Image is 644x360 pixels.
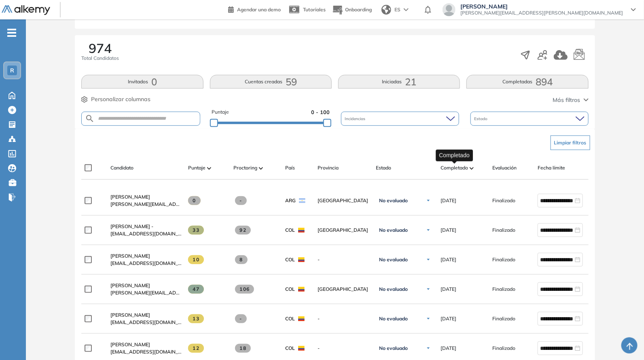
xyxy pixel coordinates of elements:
span: No evaluado [379,286,408,292]
span: Tutoriales [303,6,326,13]
img: arrow [404,8,409,11]
span: [GEOGRAPHIC_DATA] [318,286,369,293]
a: [PERSON_NAME] [110,252,182,260]
span: 974 [89,42,112,55]
button: Completadas894 [466,75,588,89]
span: [PERSON_NAME] [460,3,623,10]
button: Limpiar filtros [551,136,590,150]
span: [DATE] [441,197,456,204]
span: No evaluado [379,227,408,233]
img: COL [298,257,305,262]
span: Provincia [318,164,339,172]
span: COL [285,227,295,234]
button: Personalizar columnas [81,95,150,104]
span: 0 [188,196,201,205]
div: Estado [470,112,589,126]
img: ARG [299,198,305,203]
span: Proctoring [233,164,257,172]
img: COL [298,316,305,321]
span: Total Candidatos [81,55,119,62]
span: 106 [235,285,254,294]
span: Finalizado [492,345,515,352]
span: Puntaje [188,164,205,172]
span: Finalizado [492,227,515,234]
img: Logo [2,5,50,15]
span: ES [394,6,400,13]
span: [PERSON_NAME][EMAIL_ADDRESS][PERSON_NAME][DOMAIN_NAME] [460,10,623,16]
span: Fecha límite [538,164,565,172]
span: No evaluado [379,197,408,204]
img: COL [298,228,305,233]
button: Onboarding [332,1,372,19]
span: Estado [376,164,391,172]
a: Agendar una demo [228,4,281,14]
span: - [318,315,369,322]
span: 12 [188,344,204,353]
span: Finalizado [492,256,515,263]
span: [PERSON_NAME] [110,194,150,200]
button: Más filtros [553,96,589,104]
span: [DATE] [441,315,456,322]
a: [PERSON_NAME] [110,282,182,289]
span: 18 [235,344,251,353]
span: - [318,256,369,263]
span: [GEOGRAPHIC_DATA] [318,197,369,204]
div: Completado [436,149,473,161]
button: Iniciadas21 [338,75,460,89]
i: - [7,32,16,34]
span: Evaluación [492,164,517,172]
span: [DATE] [441,227,456,234]
span: [PERSON_NAME][EMAIL_ADDRESS][PERSON_NAME][DOMAIN_NAME] [110,201,182,208]
span: 47 [188,285,204,294]
a: [PERSON_NAME] [110,341,182,348]
a: [PERSON_NAME] [110,193,182,201]
img: COL [298,346,305,351]
a: [PERSON_NAME] [110,311,182,319]
span: Finalizado [492,286,515,293]
span: No evaluado [379,345,408,352]
span: COL [285,345,295,352]
button: Cuentas creadas59 [210,75,332,89]
span: [PERSON_NAME] [110,312,150,318]
img: Ícono de flecha [426,346,431,351]
span: [PERSON_NAME] [110,341,150,347]
button: Invitados0 [81,75,203,89]
img: Ícono de flecha [426,257,431,262]
span: [EMAIL_ADDRESS][DOMAIN_NAME] [110,260,182,267]
span: No evaluado [379,316,408,322]
span: - [318,345,369,352]
span: País [285,164,295,172]
span: [DATE] [441,286,456,293]
span: - [235,196,247,205]
span: [EMAIL_ADDRESS][DOMAIN_NAME] [110,348,182,356]
span: R [10,67,14,74]
span: [PERSON_NAME] - [110,223,153,229]
span: Estado [475,116,489,122]
span: 92 [235,226,251,235]
span: 33 [188,226,204,235]
img: Ícono de flecha [426,316,431,321]
img: COL [298,287,305,292]
span: [PERSON_NAME] [110,282,150,288]
span: No evaluado [379,256,408,263]
span: Personalizar columnas [91,95,150,104]
span: [GEOGRAPHIC_DATA] [318,227,369,234]
span: [DATE] [441,345,456,352]
span: 8 [235,255,248,264]
span: Agendar una demo [237,6,281,13]
img: Ícono de flecha [426,228,431,233]
span: [PERSON_NAME] [110,253,150,259]
span: Onboarding [345,6,372,13]
span: 0 - 100 [311,108,330,116]
span: Más filtros [553,96,580,104]
span: [EMAIL_ADDRESS][DOMAIN_NAME] [110,319,182,326]
span: COL [285,286,295,293]
span: Finalizado [492,197,515,204]
img: Ícono de flecha [426,287,431,292]
img: SEARCH_ALT [85,114,95,124]
span: Finalizado [492,315,515,322]
span: [PERSON_NAME][EMAIL_ADDRESS][DOMAIN_NAME] [110,289,182,296]
span: - [235,314,247,323]
img: [missing "en.ARROW_ALT" translation] [207,167,211,169]
span: Candidato [110,164,133,172]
